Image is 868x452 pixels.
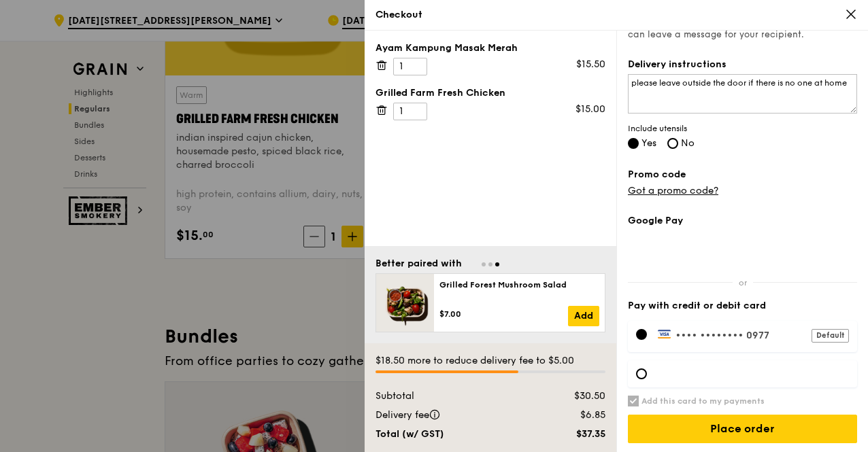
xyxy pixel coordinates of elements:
[628,168,857,181] label: Promo code
[367,389,531,403] div: Subtotal
[495,262,499,266] span: Go to slide 3
[641,137,656,149] span: Yes
[681,137,695,149] span: No
[375,257,462,271] div: Better paired with
[439,309,568,319] div: $7.00
[628,123,857,134] span: Include utensils
[375,86,605,100] div: Grilled Farm Fresh Chicken
[375,354,605,368] div: $18.50 more to reduce delivery fee to $5.00
[375,41,605,55] div: Ayam Kampung Masak Merah
[367,428,531,441] div: Total (w/ GST)
[576,58,605,71] div: $15.50
[367,408,531,422] div: Delivery fee
[658,329,849,341] label: •••• 0977
[675,330,722,341] span: •••• ••••
[628,415,857,443] input: Place order
[641,396,765,406] h6: Add this card to my payments
[575,103,605,116] div: $15.00
[628,236,857,266] iframe: Secure payment button frame
[628,299,857,313] label: Pay with credit or debit card
[628,214,857,228] label: Google Pay
[375,8,857,22] div: Checkout
[439,279,599,290] div: Grilled Forest Mushroom Salad
[812,329,849,343] div: Default
[568,306,599,326] a: Add
[531,389,614,403] div: $30.50
[531,408,614,422] div: $6.85
[628,138,639,149] input: Yes
[482,262,486,266] span: Go to slide 1
[667,138,678,149] input: No
[488,262,493,266] span: Go to slide 2
[531,428,614,441] div: $37.35
[658,368,849,379] iframe: Secure card payment input frame
[628,58,857,71] label: Delivery instructions
[658,329,672,338] img: Payment by Visa
[628,185,718,196] a: Got a promo code?
[628,396,639,406] input: Add this card to my payments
